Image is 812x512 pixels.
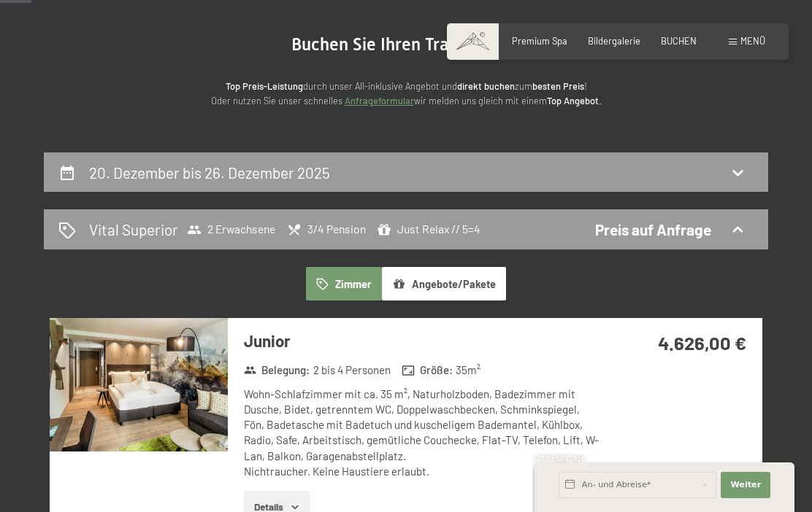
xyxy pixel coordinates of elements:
[89,163,330,182] h2: 20. Dezember bis 26. Dezember 2025
[244,387,602,480] div: Wohn-Schlafzimmer mit ca. 35 m², Naturholzboden, Badezimmer mit Dusche, Bidet, getrenntem WC, Dop...
[456,362,480,378] span: 35 m²
[244,362,310,378] strong: Belegung :
[595,219,711,240] div: Preis auf Anfrage
[382,267,506,300] button: Angebote/Pakete
[291,34,521,55] span: Buchen Sie Ihren Traumurlaub
[287,222,366,237] span: 3/4 Pension
[244,330,602,352] h3: Junior
[306,267,382,300] button: Zimmer
[457,80,515,92] strong: direkt buchen
[740,35,765,47] span: Menü
[658,331,746,354] strong: 4.626,00 €
[187,222,275,237] span: 2 Erwachsene
[532,80,584,92] strong: besten Preis
[721,472,770,498] button: Weiter
[535,454,585,462] span: Schnellanfrage
[730,479,761,491] span: Weiter
[512,35,567,47] a: Premium Spa
[661,35,697,47] a: BUCHEN
[377,222,480,237] span: Just Relax // 5=4
[345,95,414,106] a: Anfrageformular
[114,79,698,109] p: durch unser All-inklusive Angebot und zum ! Oder nutzen Sie unser schnelles wir melden uns gleich...
[89,219,178,240] h2: Vital Superior
[547,95,602,106] strong: Top Angebot.
[313,362,391,378] span: 2 bis 4 Personen
[402,362,453,378] strong: Größe :
[226,80,303,92] strong: Top Preis-Leistung
[588,35,640,47] a: Bildergalerie
[50,318,228,451] img: mss_renderimg.php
